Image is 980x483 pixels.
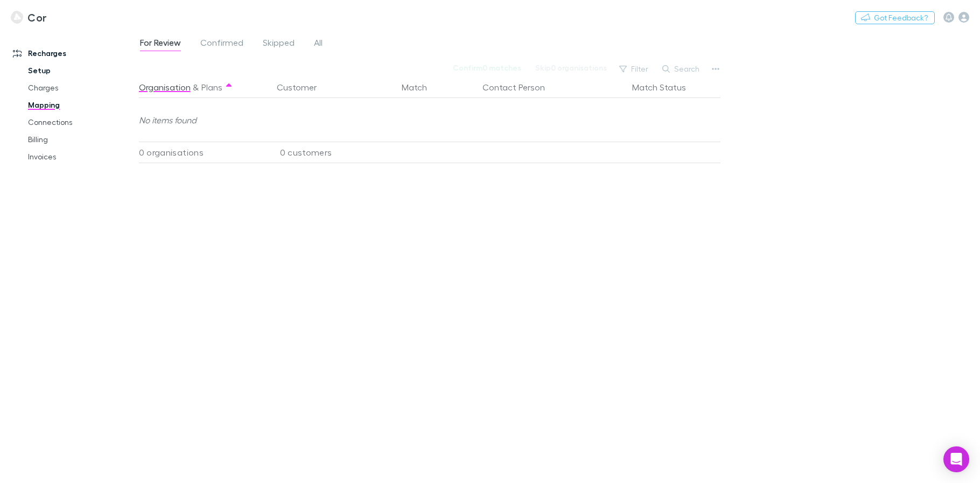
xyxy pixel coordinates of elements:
button: Confirm0 matches [446,61,528,74]
div: & [139,76,264,98]
a: Cor [4,4,53,30]
button: Plans [201,76,222,98]
button: Customer [277,76,330,98]
div: 0 organisations [139,142,268,163]
button: Filter [614,62,655,75]
img: Cor's Logo [11,11,23,24]
button: Contact Person [482,76,558,98]
button: Organisation [139,76,191,98]
span: All [314,37,323,51]
a: Mapping [17,96,137,114]
a: Billing [17,131,137,148]
a: Recharges [2,45,137,62]
a: Invoices [17,148,137,165]
button: Match [402,76,440,98]
a: Connections [17,114,137,131]
span: Confirmed [200,37,243,51]
span: For Review [140,37,181,51]
h3: Cor [27,11,46,24]
div: Open Intercom Messenger [943,446,969,472]
button: Search [657,62,706,75]
div: No items found [139,99,715,142]
button: Got Feedback? [855,11,935,24]
div: 0 customers [268,142,397,163]
button: Skip0 organisations [528,61,614,74]
a: Charges [17,79,137,96]
button: Match Status [632,76,699,98]
span: Skipped [263,37,295,51]
a: Setup [17,62,137,79]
